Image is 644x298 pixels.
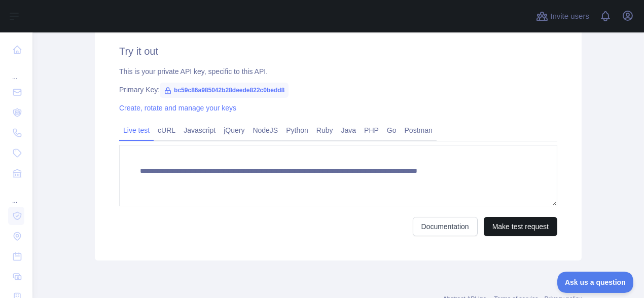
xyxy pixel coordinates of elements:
[282,122,312,138] a: Python
[119,104,236,112] a: Create, rotate and manage your keys
[360,122,383,138] a: PHP
[8,184,24,205] div: ...
[557,272,634,293] iframe: Toggle Customer Support
[8,61,24,81] div: ...
[534,8,591,24] button: Invite users
[154,122,180,138] a: cURL
[413,217,478,236] a: Documentation
[383,122,401,138] a: Go
[119,66,557,77] div: This is your private API key, specific to this API.
[180,122,220,138] a: Javascript
[220,122,248,138] a: jQuery
[119,122,154,138] a: Live test
[248,122,282,138] a: NodeJS
[550,11,589,22] span: Invite users
[119,85,557,95] div: Primary Key:
[119,44,557,58] h2: Try it out
[401,122,437,138] a: Postman
[484,217,557,236] button: Make test request
[160,83,289,98] span: bc59c86a985042b28deede822c0bedd8
[337,122,361,138] a: Java
[312,122,337,138] a: Ruby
